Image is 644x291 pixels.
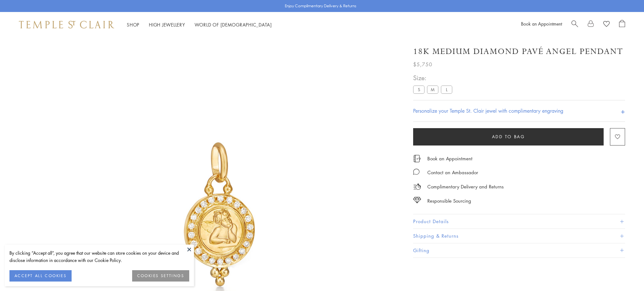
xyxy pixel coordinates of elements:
span: Add to bag [492,133,525,140]
h4: Personalize your Temple St. Clair jewel with complimentary engraving [413,107,563,115]
label: S [413,86,424,93]
label: M [427,86,438,93]
img: MessageIcon-01_2.svg [413,169,419,175]
button: COOKIES SETTINGS [132,270,189,282]
button: ACCEPT ALL COOKIES [9,270,72,282]
p: Enjoy Complimentary Delivery & Returns [285,3,356,9]
label: L [441,86,452,93]
nav: Main navigation [127,21,272,29]
div: Responsible Sourcing [427,197,471,205]
img: Temple St. Clair [19,21,114,28]
p: Complimentary Delivery and Returns [427,183,504,191]
button: Product Details [413,214,625,229]
a: Book an Appointment [521,21,562,27]
a: Open Shopping Bag [619,20,625,29]
img: icon_appointment.svg [413,155,421,162]
a: Search [571,20,578,29]
a: High JewelleryHigh Jewellery [149,21,185,28]
button: Add to bag [413,128,604,145]
img: icon_delivery.svg [413,183,421,191]
h4: + [621,105,625,117]
h1: 18K Medium Diamond Pavé Angel Pendant [413,46,623,57]
a: World of [DEMOGRAPHIC_DATA]World of [DEMOGRAPHIC_DATA] [195,21,272,28]
span: Size: [413,73,455,83]
div: Contact an Ambassador [427,169,478,176]
a: ShopShop [127,21,139,28]
button: Shipping & Returns [413,229,625,243]
div: By clicking “Accept all”, you agree that our website can store cookies on your device and disclos... [9,249,189,264]
a: Book an Appointment [427,155,472,162]
button: Gifting [413,243,625,258]
span: $5,750 [413,60,432,68]
a: View Wishlist [603,20,610,29]
img: icon_sourcing.svg [413,197,421,203]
